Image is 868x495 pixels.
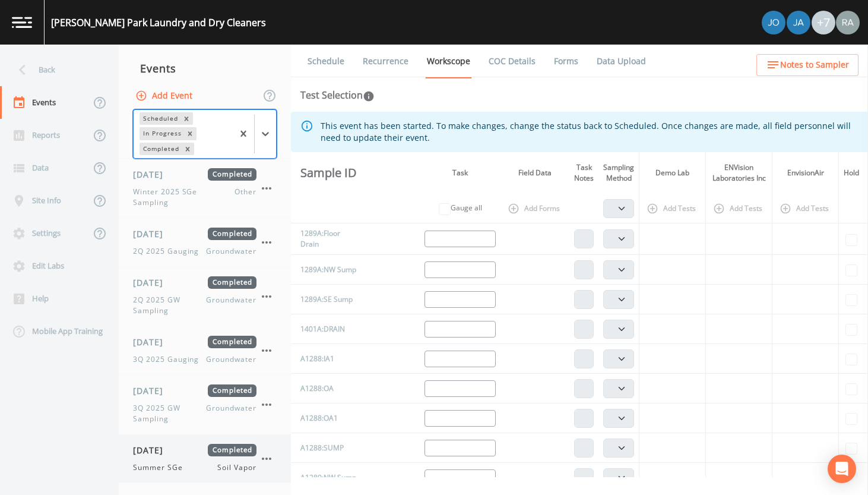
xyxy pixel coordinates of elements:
img: eb8b2c35ded0d5aca28d215f14656a61 [762,11,785,34]
th: Demo Lab [639,152,706,194]
a: [DATE]Completed3Q 2025 GaugingGroundwater [119,326,291,375]
th: Sampling Method [598,152,639,194]
div: [PERSON_NAME] Park Laundry and Dry Cleaners [51,15,266,30]
a: Data Upload [595,45,648,78]
td: A1288:OA1 [291,403,362,433]
img: 7493944169e4cb9b715a099ebe515ac2 [836,11,860,34]
span: [DATE] [133,228,172,240]
div: Events [119,53,291,83]
span: Groundwater [206,295,256,316]
th: Hold [839,152,864,194]
a: [DATE]CompletedWinter 2025 SGe SamplingOther [119,159,291,218]
th: Sample ID [291,152,362,194]
th: ENVision Laboratories Inc [706,152,772,194]
a: [DATE]Completed2Q 2025 GW SamplingGroundwater [119,267,291,326]
label: Gauge all [451,203,482,213]
a: Schedule [306,45,346,78]
svg: In this section you'll be able to select the analytical test to run, based on the media type, and... [363,90,375,102]
div: Remove In Progress [183,127,197,140]
th: Field Data [500,152,569,194]
td: 1289A:Floor Drain [291,223,362,255]
span: 3Q 2025 GW Sampling [133,403,206,424]
div: Open Intercom Messenger [828,455,856,483]
span: Completed [208,276,256,289]
button: Notes to Sampler [756,54,859,76]
span: Groundwater [206,403,256,424]
span: Completed [208,444,256,456]
span: Completed [208,228,256,240]
td: 1401A:DRAIN [291,314,362,344]
a: [DATE]CompletedSummer SGeSoil Vapor [119,434,291,483]
div: Remove Scheduled [180,112,193,125]
div: Test Selection [300,88,375,102]
span: Completed [208,168,256,181]
span: Summer SGe [133,462,190,473]
span: Other [235,187,256,208]
th: Task [420,152,500,194]
span: Notes to Sampler [780,58,849,72]
span: Groundwater [206,354,256,365]
span: [DATE] [133,276,172,289]
div: Completed [140,143,181,155]
div: In Progress [140,127,183,140]
span: Soil Vapor [217,462,256,473]
a: [DATE]Completed3Q 2025 GW SamplingGroundwater [119,375,291,434]
span: 3Q 2025 Gauging [133,354,206,365]
a: Workscope [425,45,472,78]
span: [DATE] [133,384,172,397]
div: This event has been started. To make changes, change the status back to Scheduled. Once changes a... [321,115,859,149]
span: 2Q 2025 Gauging [133,246,206,257]
a: Forms [552,45,580,78]
div: Remove Completed [181,143,194,155]
span: [DATE] [133,444,172,456]
th: EnvisionAir [772,152,839,194]
td: 1289A:SE Sump [291,285,362,314]
img: logo [12,17,32,28]
td: A1288:IA1 [291,344,362,374]
div: +7 [812,11,835,34]
span: Groundwater [206,246,256,257]
a: COC Details [487,45,537,78]
td: A1289:NW Sump [291,463,362,493]
th: Task Notes [569,152,598,194]
div: Jadda C. Moffett [786,11,811,34]
span: [DATE] [133,336,172,348]
span: Completed [208,336,256,348]
span: Completed [208,384,256,397]
span: Winter 2025 SGe Sampling [133,187,235,208]
td: 1289A:NW Sump [291,255,362,285]
img: 747fbe677637578f4da62891070ad3f4 [787,11,810,34]
a: Recurrence [361,45,410,78]
div: Scheduled [140,112,180,125]
span: [DATE] [133,168,172,181]
a: [DATE]Completed2Q 2025 GaugingGroundwater [119,218,291,267]
button: Add Event [133,85,197,107]
td: A1288:SUMP [291,433,362,463]
span: 2Q 2025 GW Sampling [133,295,206,316]
td: A1288:OA [291,374,362,403]
div: Josh Dutton [761,11,786,34]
